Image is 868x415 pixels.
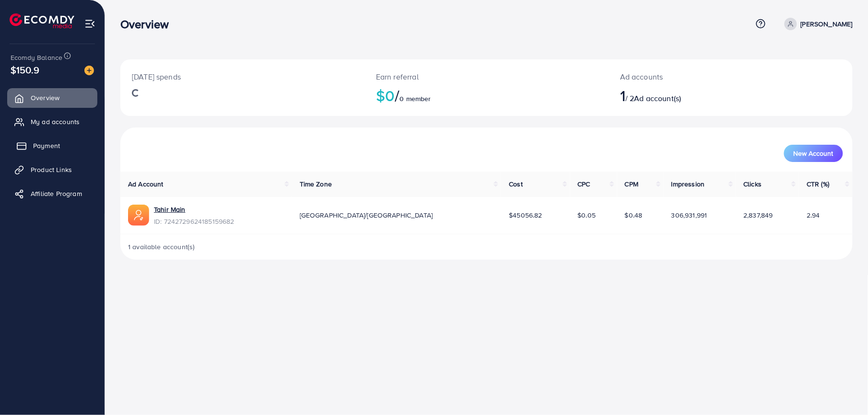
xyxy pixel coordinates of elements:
p: [DATE] spends [132,71,353,82]
span: $45056.82 [509,210,542,220]
span: 0 member [400,94,431,104]
img: image [84,66,94,75]
a: Overview [7,88,97,107]
span: Payment [33,141,60,150]
span: Time Zone [300,179,332,189]
span: 306,931,991 [671,210,707,220]
button: New Account [784,145,843,162]
img: logo [10,13,74,28]
a: Product Links [7,160,97,179]
span: Product Links [31,165,72,174]
p: [PERSON_NAME] [801,18,853,30]
span: Cost [509,179,523,189]
span: [GEOGRAPHIC_DATA]/[GEOGRAPHIC_DATA] [300,210,433,220]
span: / [395,84,399,106]
span: ID: 7242729624185159682 [154,217,235,226]
span: New Account [794,150,833,157]
span: Impression [671,179,705,189]
a: My ad accounts [7,112,97,131]
span: $150.9 [11,63,39,77]
a: Affiliate Program [7,184,97,203]
h3: Overview [120,17,176,31]
span: CTR (%) [807,179,829,189]
span: Overview [31,93,59,103]
span: Ad Account [128,179,164,189]
span: $0.05 [578,210,596,220]
span: My ad accounts [31,117,80,127]
span: 1 [620,84,625,106]
span: Ad account(s) [634,93,681,104]
span: CPM [625,179,638,189]
span: 1 available account(s) [128,242,195,252]
span: Affiliate Program [31,189,82,198]
a: Tahir Main [154,205,186,214]
p: Ad accounts [620,71,780,82]
span: 2.94 [807,210,820,220]
a: [PERSON_NAME] [781,18,853,30]
p: Earn referral [376,71,597,82]
span: Clicks [744,179,762,189]
h2: / 2 [620,86,780,104]
span: $0.48 [625,210,643,220]
span: CPC [578,179,590,189]
span: Ecomdy Balance [11,53,62,62]
img: menu [84,18,95,29]
a: Payment [7,136,97,155]
img: ic-ads-acc.e4c84228.svg [128,205,149,226]
span: 2,837,849 [744,210,773,220]
h2: $0 [376,86,597,104]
